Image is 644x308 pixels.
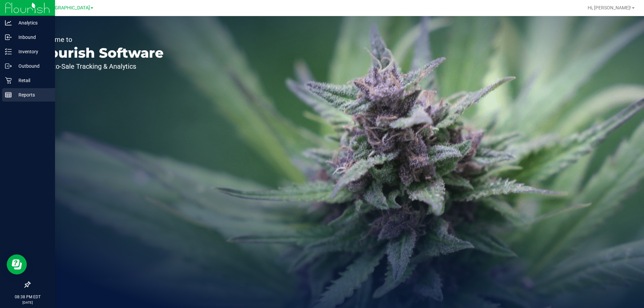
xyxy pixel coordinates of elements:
[12,19,52,27] p: Analytics
[36,46,164,60] p: Flourish Software
[5,34,12,41] inline-svg: Inbound
[36,63,164,70] p: Seed-to-Sale Tracking & Analytics
[3,300,52,305] p: [DATE]
[7,254,27,274] iframe: Resource center
[12,91,52,99] p: Reports
[12,62,52,70] p: Outbound
[5,63,12,69] inline-svg: Outbound
[5,48,12,55] inline-svg: Inventory
[588,5,631,10] span: Hi, [PERSON_NAME]!
[5,19,12,26] inline-svg: Analytics
[12,33,52,41] p: Inbound
[36,36,164,43] p: Welcome to
[12,76,52,84] p: Retail
[3,294,52,300] p: 08:38 PM EDT
[5,91,12,98] inline-svg: Reports
[44,5,90,11] span: [GEOGRAPHIC_DATA]
[12,48,52,56] p: Inventory
[5,77,12,84] inline-svg: Retail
